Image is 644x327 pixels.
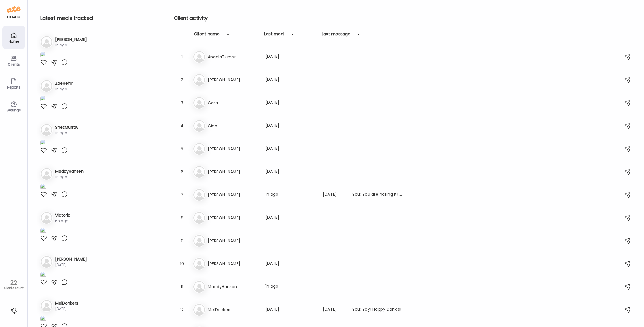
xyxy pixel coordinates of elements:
[55,212,70,218] h3: Victoria
[265,145,316,152] div: [DATE]
[323,191,345,198] div: [DATE]
[7,15,20,20] div: coach
[3,108,24,112] div: Settings
[208,214,258,221] h3: [PERSON_NAME]
[55,43,87,48] div: 1h ago
[55,80,73,86] h3: ZoeHehir
[40,51,46,59] img: images%2FrkU6stnKBxXLWITGCGhyL8VIIf22%2FlTfhbJTym73GyXZ2LVkK%2Fl7Q6PMdmQ5henwX6yfxq_1080
[208,306,258,313] h3: MelDonkers
[193,51,205,63] img: bg-avatar-default.svg
[193,166,205,178] img: bg-avatar-default.svg
[208,53,258,60] h3: AngelaTurner
[41,168,52,180] img: bg-avatar-default.svg
[193,304,205,316] img: bg-avatar-default.svg
[265,191,316,198] div: 1h ago
[2,279,25,286] div: 22
[2,286,25,290] div: clients count
[40,139,46,147] img: images%2FbE09qLVNjYgxEsWHQ58Nc5QJak13%2FrSjbkItV1tC2DCXaDDLL%2FOu9jfwrQkt6dqJNSfRPN_1080
[193,258,205,270] img: bg-avatar-default.svg
[40,95,46,103] img: images%2FrwOXgnwZ0WXIhprvHtlEwggwzcp2%2FrN1rMz6uNa7piGsu90J8%2FILCapz1a6wsmpEgSB9df_1080
[193,74,205,86] img: bg-avatar-default.svg
[3,85,24,89] div: Reports
[322,31,350,40] div: Last message
[40,14,153,22] h2: Latest meals tracked
[193,281,205,293] img: bg-avatar-default.svg
[208,168,258,175] h3: [PERSON_NAME]
[179,237,186,244] div: 9.
[193,120,205,132] img: bg-avatar-default.svg
[193,143,205,155] img: bg-avatar-default.svg
[179,53,186,60] div: 1.
[179,99,186,106] div: 3.
[41,36,52,48] img: bg-avatar-default.svg
[208,191,258,198] h3: [PERSON_NAME]
[208,122,258,129] h3: Cien
[208,283,258,290] h3: MaddyHansen
[55,262,87,268] div: [DATE]
[264,31,284,40] div: Last meal
[208,260,258,267] h3: [PERSON_NAME]
[265,214,316,221] div: [DATE]
[55,306,78,311] div: [DATE]
[55,86,73,92] div: 1h ago
[265,76,316,83] div: [DATE]
[323,306,345,313] div: [DATE]
[208,76,258,83] h3: [PERSON_NAME]
[352,191,403,198] div: You: You are nailing it! Well done!
[3,62,24,66] div: Clients
[174,14,635,22] h2: Client activity
[179,283,186,290] div: 11.
[179,214,186,221] div: 8.
[179,260,186,267] div: 10.
[41,80,52,92] img: bg-avatar-default.svg
[352,306,403,313] div: You: Yay! Happy Dance!
[179,191,186,198] div: 7.
[208,99,258,106] h3: Cara
[55,130,78,136] div: 1h ago
[40,271,46,279] img: images%2F6EJtGPcB4ug7L9s8heSJzwKWDmx1%2F0fM5RY5T2UQ5UCJoCK6D%2FHpgVpF6hu8PQqszPyavn_1080
[41,124,52,136] img: bg-avatar-default.svg
[265,306,316,313] div: [DATE]
[41,256,52,268] img: bg-avatar-default.svg
[179,168,186,175] div: 6.
[193,189,205,201] img: bg-avatar-default.svg
[179,76,186,83] div: 2.
[41,212,52,224] img: bg-avatar-default.svg
[265,283,316,290] div: 1h ago
[55,36,87,43] h3: [PERSON_NAME]
[265,122,316,129] div: [DATE]
[265,53,316,60] div: [DATE]
[40,315,46,323] img: images%2FegSM1GXXb5eckUAJAthZVT11ROI2%2F4lPiQANg7PeyeBV7g96T%2FsyBsmUpRKucLmc2iUM26_1080
[194,31,220,40] div: Client name
[55,124,78,130] h3: ShezMurray
[7,5,21,14] img: ate
[41,300,52,311] img: bg-avatar-default.svg
[193,235,205,247] img: bg-avatar-default.svg
[55,218,70,224] div: 6h ago
[208,145,258,152] h3: [PERSON_NAME]
[3,39,24,43] div: Home
[193,97,205,109] img: bg-avatar-default.svg
[40,183,46,191] img: images%2FuuvaCZyNAgWlTSECdmI61jrjkS73%2FE1870lBuYNfyx84i84li%2FpjnVRX8nU1BJYAQ7s44k_1080
[193,212,205,224] img: bg-avatar-default.svg
[55,300,78,306] h3: MelDonkers
[265,260,316,267] div: [DATE]
[40,227,46,235] img: images%2FjfLoNFxkltcaENKjugCiicvXVV13%2FuFF6alLaRZSqIzkwGfQ5%2FbFbWkSv8lfMM96lLkWcI_1080
[55,168,84,174] h3: MaddyHansen
[265,99,316,106] div: [DATE]
[179,122,186,129] div: 4.
[265,168,316,175] div: [DATE]
[179,145,186,152] div: 5.
[208,237,258,244] h3: [PERSON_NAME]
[55,256,87,262] h3: [PERSON_NAME]
[55,174,84,180] div: 1h ago
[179,306,186,313] div: 12.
